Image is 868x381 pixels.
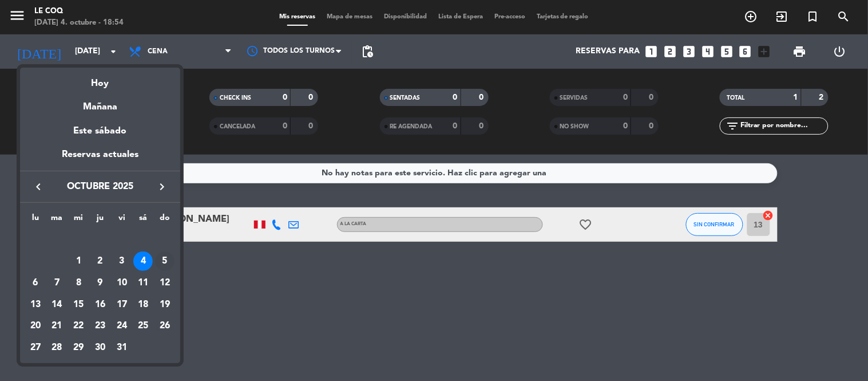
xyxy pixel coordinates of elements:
[133,250,154,272] td: 4 de octubre de 2025
[68,337,89,359] td: 29 de octubre de 2025
[31,180,45,194] i: keyboard_arrow_left
[90,338,110,358] div: 30
[47,273,67,293] div: 7
[26,273,45,293] div: 6
[112,273,132,293] div: 10
[152,179,172,194] button: keyboard_arrow_right
[111,315,133,337] td: 24 de octubre de 2025
[154,250,176,272] td: 5 de octubre de 2025
[155,316,175,336] div: 26
[68,294,89,316] td: 15 de octubre de 2025
[47,295,67,315] div: 14
[89,315,111,337] td: 23 de octubre de 2025
[133,315,154,337] td: 25 de octubre de 2025
[20,115,180,147] div: Este sábado
[90,316,110,336] div: 23
[154,294,176,316] td: 19 de octubre de 2025
[25,337,46,359] td: 27 de octubre de 2025
[133,294,154,316] td: 18 de octubre de 2025
[111,211,133,229] th: viernes
[112,295,132,315] div: 17
[69,338,88,358] div: 29
[90,273,110,293] div: 9
[46,272,68,294] td: 7 de octubre de 2025
[25,229,176,251] td: OCT.
[46,211,68,229] th: martes
[26,338,45,358] div: 27
[46,315,68,337] td: 21 de octubre de 2025
[25,211,46,229] th: lunes
[25,272,46,294] td: 6 de octubre de 2025
[26,316,45,336] div: 20
[69,252,88,271] div: 1
[20,68,180,91] div: Hoy
[20,91,180,115] div: Mañana
[112,338,132,358] div: 31
[111,294,133,316] td: 17 de octubre de 2025
[68,315,89,337] td: 22 de octubre de 2025
[49,179,152,194] span: octubre 2025
[133,316,153,336] div: 25
[154,315,176,337] td: 26 de octubre de 2025
[20,147,180,171] div: Reservas actuales
[89,294,111,316] td: 16 de octubre de 2025
[112,316,132,336] div: 24
[133,295,153,315] div: 18
[111,272,133,294] td: 10 de octubre de 2025
[68,272,89,294] td: 8 de octubre de 2025
[26,295,45,315] div: 13
[25,315,46,337] td: 20 de octubre de 2025
[68,250,89,272] td: 1 de octubre de 2025
[46,294,68,316] td: 14 de octubre de 2025
[69,316,88,336] div: 22
[111,337,133,359] td: 31 de octubre de 2025
[111,250,133,272] td: 3 de octubre de 2025
[155,180,169,194] i: keyboard_arrow_right
[154,272,176,294] td: 12 de octubre de 2025
[47,338,67,358] div: 28
[90,295,110,315] div: 16
[133,273,153,293] div: 11
[89,272,111,294] td: 9 de octubre de 2025
[90,252,110,271] div: 2
[47,316,67,336] div: 21
[154,211,176,229] th: domingo
[133,211,154,229] th: sábado
[25,294,46,316] td: 13 de octubre de 2025
[89,337,111,359] td: 30 de octubre de 2025
[28,179,49,194] button: keyboard_arrow_left
[69,295,88,315] div: 15
[89,250,111,272] td: 2 de octubre de 2025
[69,273,88,293] div: 8
[155,252,175,271] div: 5
[89,211,111,229] th: jueves
[133,272,154,294] td: 11 de octubre de 2025
[155,273,175,293] div: 12
[112,252,132,271] div: 3
[68,211,89,229] th: miércoles
[133,252,153,271] div: 4
[155,295,175,315] div: 19
[46,337,68,359] td: 28 de octubre de 2025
